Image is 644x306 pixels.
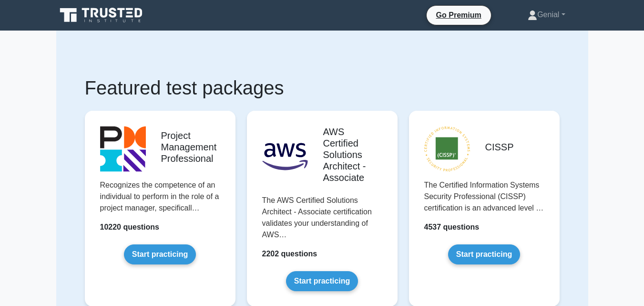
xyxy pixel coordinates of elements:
a: Start practicing [448,244,520,264]
a: Start practicing [286,271,358,291]
a: Go Premium [430,9,487,21]
a: Genial [505,5,588,24]
h1: Featured test packages [85,76,560,99]
a: Start practicing [124,244,196,264]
